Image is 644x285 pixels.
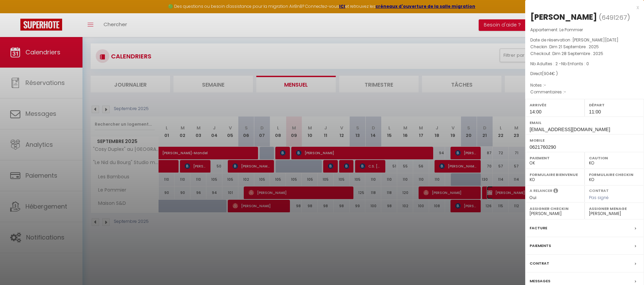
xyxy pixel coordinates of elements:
label: Départ [589,102,640,108]
span: Le Pommier [559,27,583,33]
p: Date de réservation : [530,37,639,43]
span: 0621760290 [530,144,556,150]
span: ( ) [599,13,630,22]
div: [PERSON_NAME] [530,12,597,22]
p: Checkout : [530,50,639,57]
label: Mobile [530,137,640,144]
p: Notes : [530,82,639,89]
div: Direct [530,71,639,77]
p: Appartement : [530,26,639,33]
div: x [525,3,639,12]
span: ( € ) [542,71,558,76]
label: Contrat [589,188,609,192]
span: 904 [544,71,552,76]
label: Caution [589,155,640,161]
p: Checkin : [530,43,639,50]
label: Facture [530,225,547,232]
label: Paiement [530,155,580,161]
span: - [544,82,546,88]
label: Email [530,119,640,126]
span: [PERSON_NAME][DATE] [572,37,619,43]
span: Dim 21 Septembre . 2025 [549,44,599,50]
span: Nb Adultes : 2 - [530,61,589,67]
label: Paiements [530,242,551,249]
label: Formulaire Bienvenue [530,171,580,178]
span: [EMAIL_ADDRESS][DOMAIN_NAME] [530,127,610,132]
label: Contrat [530,260,549,267]
i: Sélectionner OUI si vous souhaiter envoyer les séquences de messages post-checkout [553,188,558,195]
span: Nb Enfants : 0 [561,61,589,67]
p: Commentaires : [530,89,639,95]
span: 6491267 [602,13,627,22]
label: Arrivée [530,102,580,108]
span: Pas signé [589,195,609,200]
span: - [564,89,566,95]
span: Dim 28 Septembre . 2025 [552,51,603,56]
label: Assigner Checkin [530,205,580,212]
label: A relancer [530,188,552,194]
span: 11:00 [589,109,601,114]
label: Assigner Menage [589,205,640,212]
span: 14:00 [530,109,541,114]
label: Messages [530,278,550,285]
button: Ouvrir le widget de chat LiveChat [5,3,26,23]
label: Formulaire Checkin [589,171,640,178]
